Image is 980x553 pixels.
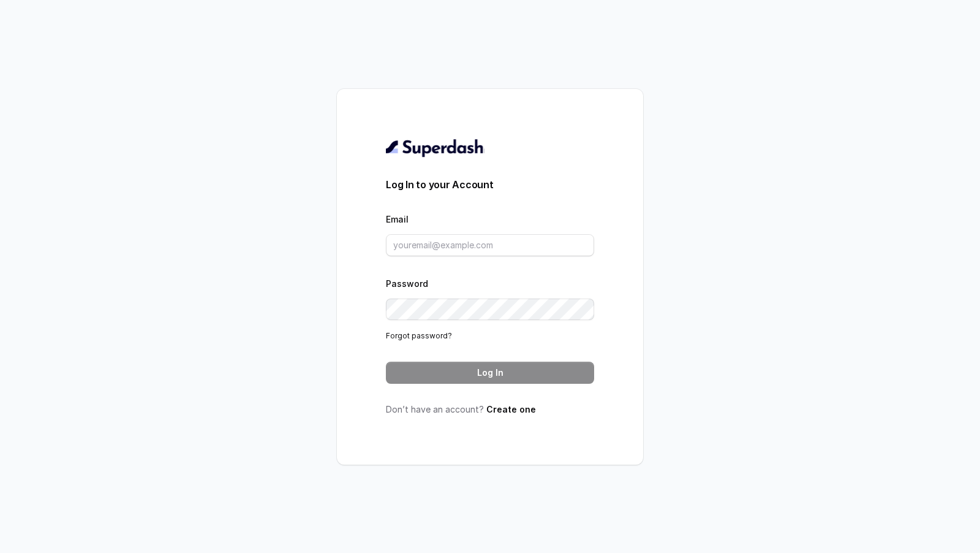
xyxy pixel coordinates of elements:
[386,403,594,416] p: Don’t have an account?
[386,234,594,256] input: youremail@example.com
[486,404,536,414] a: Create one
[386,177,594,192] h3: Log In to your Account
[386,331,452,340] a: Forgot password?
[386,214,409,224] label: Email
[386,362,594,384] button: Log In
[386,138,484,158] img: light.svg
[386,278,428,289] label: Password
